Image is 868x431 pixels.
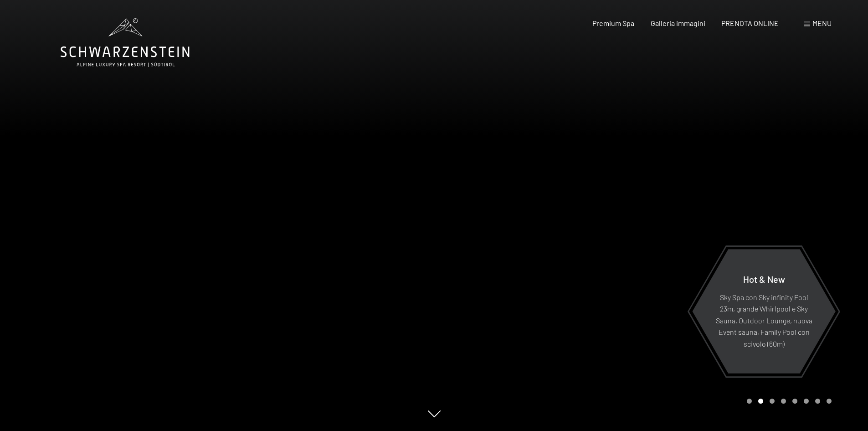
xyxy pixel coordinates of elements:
div: Carousel Page 7 [815,399,820,404]
div: Carousel Page 1 [747,399,752,404]
a: PRENOTA ONLINE [721,19,779,27]
div: Carousel Page 5 [792,399,797,404]
span: Menu [812,19,832,27]
div: Carousel Page 3 [770,399,775,404]
div: Carousel Page 6 [804,399,809,404]
div: Carousel Pagination [744,399,832,404]
p: Sky Spa con Sky infinity Pool 23m, grande Whirlpool e Sky Sauna, Outdoor Lounge, nuova Event saun... [714,291,813,349]
div: Carousel Page 8 [827,399,832,404]
div: Carousel Page 2 (Current Slide) [758,399,763,404]
div: Carousel Page 4 [781,399,786,404]
a: Premium Spa [592,19,634,27]
a: Hot & New Sky Spa con Sky infinity Pool 23m, grande Whirlpool e Sky Sauna, Outdoor Lounge, nuova ... [692,249,836,374]
a: Galleria immagini [651,19,705,27]
span: Hot & New [743,273,785,284]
